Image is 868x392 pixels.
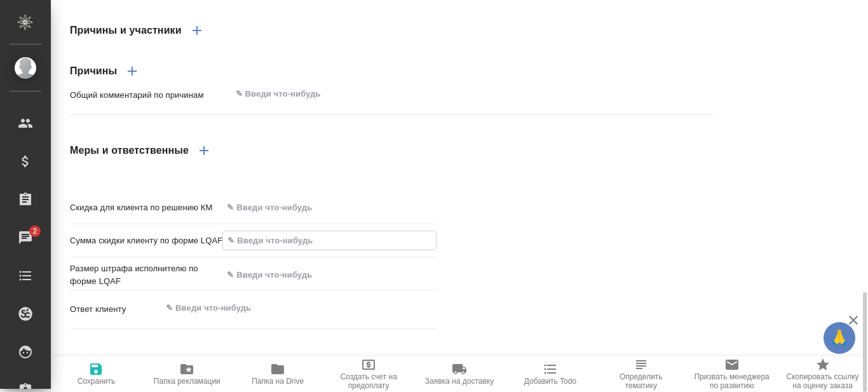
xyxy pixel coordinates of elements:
[331,372,407,390] span: Создать счет на предоплату
[686,356,777,392] button: Призвать менеджера по развитию
[117,56,147,86] button: Добавить
[233,356,323,392] button: Папка на Drive
[78,377,116,386] span: Сохранить
[223,231,436,250] input: ✎ Введи что-нибудь
[3,222,48,253] a: 2
[829,325,850,351] span: 🙏
[595,356,686,392] button: Определить тематику
[189,135,219,166] button: Добавить
[182,15,212,46] button: Добавить
[323,356,414,392] button: Создать счет на предоплату
[222,266,437,284] input: ✎ Введи что-нибудь
[154,377,220,386] span: Папка рекламации
[414,356,505,392] button: Заявка на доставку
[70,89,231,102] p: Общий комментарий по причинам
[70,234,222,247] p: Сумма скидки клиенту по форме LQAF
[70,201,222,214] p: Скидка для клиента по решению КМ
[70,64,117,79] h4: Причины
[785,372,860,390] span: Скопировать ссылку на оценку заказа
[70,23,182,38] h4: Причины и участники
[603,372,679,390] span: Определить тематику
[25,225,44,238] span: 2
[777,356,868,392] button: Скопировать ссылку на оценку заказа
[51,356,142,392] button: Сохранить
[694,372,770,390] span: Призвать менеджера по развитию
[524,377,576,386] span: Добавить Todo
[142,356,233,392] button: Папка рекламации
[70,262,222,288] p: Размер штрафа исполнителю по форме LQAF
[425,377,494,386] span: Заявка на доставку
[252,377,304,386] span: Папка на Drive
[222,198,437,217] input: ✎ Введи что-нибудь
[824,322,855,354] button: 🙏
[70,143,189,158] h4: Меры и ответственные
[505,356,595,392] button: Добавить Todo
[70,303,161,316] p: Ответ клиенту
